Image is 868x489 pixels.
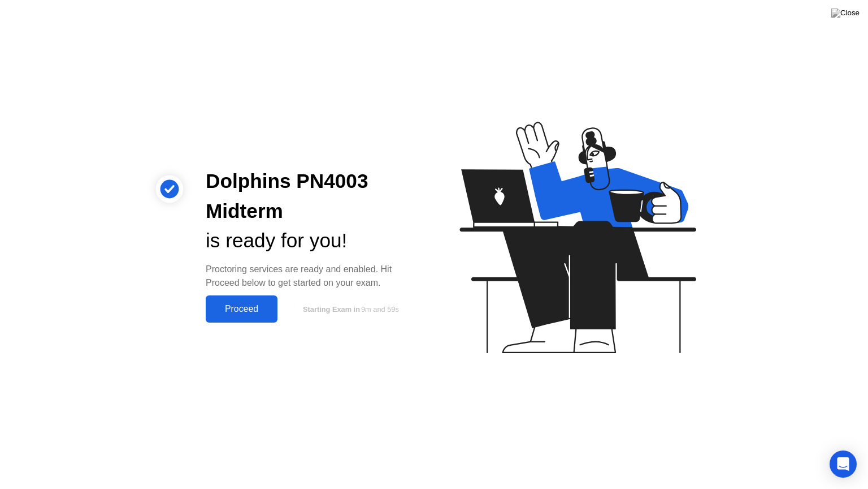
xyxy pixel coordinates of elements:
[206,226,416,256] div: is ready for you!
[206,166,416,226] div: Dolphins PN4003 Midterm
[283,298,416,320] button: Starting Exam in9m and 59s
[361,305,399,314] span: 9m and 59s
[831,8,860,18] img: Close
[209,304,274,314] div: Proceed
[830,451,857,478] div: Open Intercom Messenger
[206,263,416,290] div: Proctoring services are ready and enabled. Hit Proceed below to get started on your exam.
[206,295,277,323] button: Proceed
